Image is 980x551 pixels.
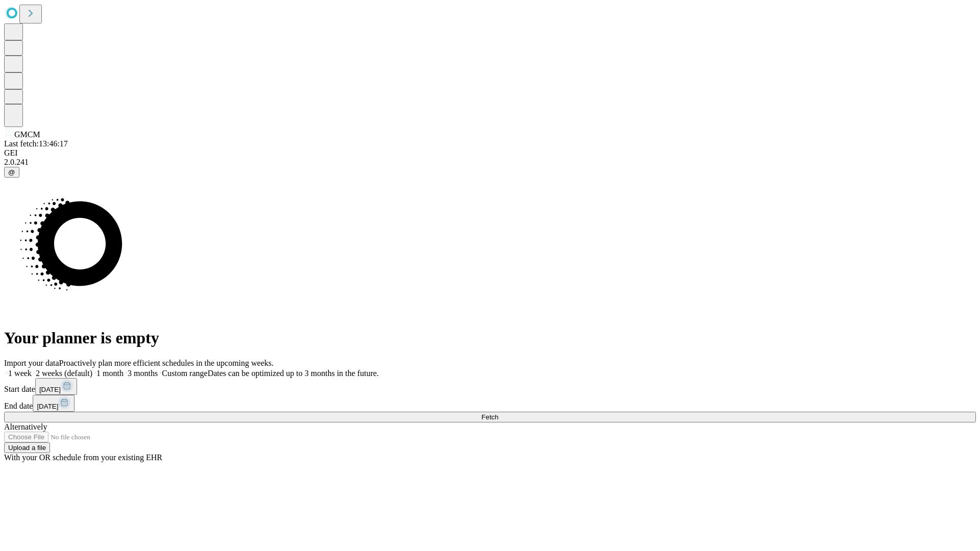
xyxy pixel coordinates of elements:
[39,386,61,393] span: [DATE]
[4,442,50,453] button: Upload a file
[4,167,19,178] button: @
[8,168,15,176] span: @
[4,329,976,347] h1: Your planner is empty
[14,130,40,139] span: GMCM
[4,359,59,367] span: Import your data
[4,148,976,158] div: GEI
[59,359,274,367] span: Proactively plan more efficient schedules in the upcoming weeks.
[4,158,976,167] div: 2.0.241
[36,369,92,378] span: 2 weeks (default)
[128,369,158,378] span: 3 months
[35,378,77,395] button: [DATE]
[8,369,32,378] span: 1 week
[4,412,976,422] button: Fetch
[4,453,162,462] span: With your OR schedule from your existing EHR
[4,139,68,148] span: Last fetch: 13:46:17
[37,403,58,410] span: [DATE]
[162,369,207,378] span: Custom range
[481,413,498,421] span: Fetch
[33,395,75,412] button: [DATE]
[4,378,976,395] div: Start date
[96,369,124,378] span: 1 month
[208,369,379,378] span: Dates can be optimized up to 3 months in the future.
[4,422,47,431] span: Alternatively
[4,395,976,412] div: End date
